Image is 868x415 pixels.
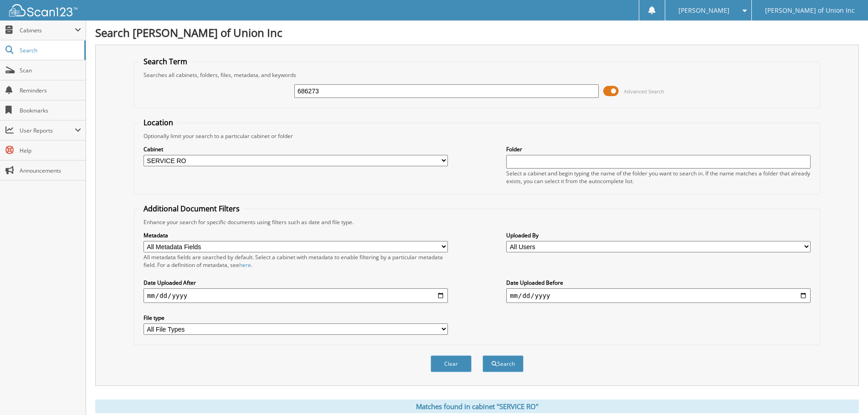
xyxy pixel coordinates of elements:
div: Enhance your search for specific documents using filters such as date and file type. [139,218,815,226]
span: User Reports [20,127,75,134]
div: Searches all cabinets, folders, files, metadata, and keywords [139,71,815,79]
button: Clear [431,355,472,372]
label: Date Uploaded After [144,279,448,287]
div: Select a cabinet and begin typing the name of the folder you want to search in. If the name match... [506,169,811,185]
div: All metadata fields are searched by default. Select a cabinet with metadata to enable filtering b... [144,253,448,269]
div: Matches found in cabinet "SERVICE RO" [95,400,859,413]
label: Uploaded By [506,231,811,239]
span: Reminders [20,87,81,94]
div: Optionally limit your search to a particular cabinet or folder [139,132,815,140]
label: File type [144,314,448,322]
legend: Location [139,118,178,128]
span: [PERSON_NAME] [678,8,729,13]
span: Search [20,46,80,54]
input: end [506,288,811,303]
input: start [144,288,448,303]
button: Search [483,355,524,372]
span: Cabinets [20,26,75,34]
span: [PERSON_NAME] of Union Inc [765,8,855,13]
span: Scan [20,67,81,74]
legend: Search Term [139,56,192,67]
span: Announcements [20,167,81,174]
img: scan123-logo-white.svg [9,4,77,16]
a: here [239,261,251,269]
span: Advanced Search [624,88,664,95]
span: Bookmarks [20,107,81,114]
label: Date Uploaded Before [506,279,811,287]
h1: Search [PERSON_NAME] of Union Inc [95,25,859,40]
label: Metadata [144,231,448,239]
label: Cabinet [144,145,448,153]
label: Folder [506,145,811,153]
span: Help [20,147,81,154]
legend: Additional Document Filters [139,204,244,214]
